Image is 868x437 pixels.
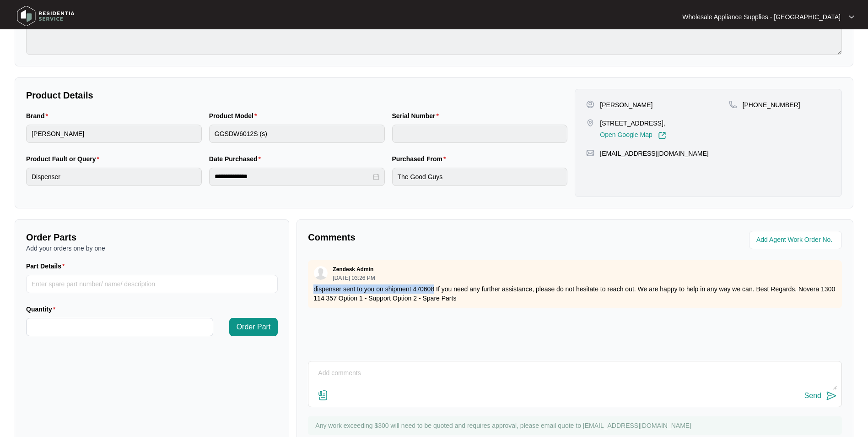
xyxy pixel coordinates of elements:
label: Product Model [209,111,261,120]
p: [EMAIL_ADDRESS][DOMAIN_NAME] [600,149,708,158]
input: Add Agent Work Order No. [756,235,836,246]
input: Serial Number [392,125,568,143]
p: [STREET_ADDRESS], [600,119,666,128]
label: Product Fault or Query [26,154,103,164]
label: Serial Number [392,111,442,120]
button: Order Part [229,318,278,336]
button: Send [804,390,837,402]
label: Part Details [26,262,69,271]
img: send-icon.svg [826,390,837,401]
input: Product Model [209,125,385,143]
label: Quantity [26,305,59,314]
p: Wholesale Appliance Supplies - [GEOGRAPHIC_DATA] [682,12,841,22]
img: map-pin [729,100,737,109]
input: Product Fault or Query [26,168,202,186]
input: Brand [26,125,202,143]
img: map-pin [586,119,594,127]
input: Quantity [27,318,213,336]
p: dispenser sent to you on shipment 470608 If you need any further assistance, please do not hesita... [313,284,836,303]
img: map-pin [586,149,594,157]
div: Send [804,392,821,400]
img: user.svg [314,266,328,280]
p: Add your orders one by one [26,244,278,253]
p: Zendesk Admin [333,266,373,273]
input: Purchased From [392,168,568,186]
a: Open Google Map [600,131,666,140]
p: Product Details [26,89,567,102]
input: Date Purchased [215,172,371,181]
span: Order Part [237,322,271,333]
img: user-pin [586,100,594,109]
input: Part Details [26,275,278,293]
label: Brand [26,111,52,120]
img: residentia service logo [14,2,78,30]
label: Purchased From [392,154,450,164]
p: Comments [308,231,568,244]
p: Order Parts [26,231,278,244]
p: [DATE] 03:26 PM [333,275,375,281]
img: Link-External [658,131,666,140]
p: [PERSON_NAME] [600,100,652,109]
label: Date Purchased [209,154,264,164]
p: [PHONE_NUMBER] [743,100,800,109]
p: Any work exceeding $300 will need to be quoted and requires approval, please email quote to [EMAI... [315,421,837,430]
img: file-attachment-doc.svg [318,390,329,401]
img: dropdown arrow [849,15,854,19]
